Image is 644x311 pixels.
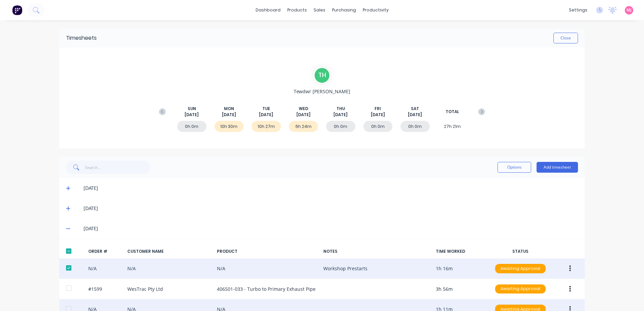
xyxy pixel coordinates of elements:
[553,33,578,43] button: Close
[495,284,546,294] button: Awaiting Approval
[252,5,284,15] a: dashboard
[438,121,467,132] div: 27h 21m
[495,264,546,273] div: Awaiting Approval
[436,248,486,254] div: TIME WORKED
[188,106,196,112] span: SUN
[88,248,122,254] div: ORDER #
[259,112,273,118] span: [DATE]
[224,106,234,112] span: MON
[185,112,199,118] span: [DATE]
[310,5,329,15] div: sales
[492,248,549,254] div: STATUS
[84,184,578,192] div: [DATE]
[411,106,419,112] span: SAT
[252,121,281,132] div: 10h 27m
[84,205,578,212] div: [DATE]
[85,161,151,174] input: Search...
[495,264,546,274] button: Awaiting Approval
[495,284,546,294] div: Awaiting Approval
[446,109,459,115] span: TOTAL
[66,34,97,42] div: Timesheets
[323,248,430,254] div: NOTES
[326,121,355,132] div: 0h 0m
[329,5,359,15] div: purchasing
[333,112,348,118] span: [DATE]
[222,112,236,118] span: [DATE]
[289,121,318,132] div: 6h 24m
[296,112,311,118] span: [DATE]
[314,67,330,84] div: T H
[262,106,270,112] span: TUE
[336,106,345,112] span: THU
[127,248,212,254] div: CUSTOMER NAME
[284,5,310,15] div: products
[408,112,422,118] span: [DATE]
[375,106,381,112] span: FRI
[363,121,393,132] div: 0h 0m
[299,106,308,112] span: WED
[12,5,22,15] img: Factory
[217,248,318,254] div: PRODUCT
[626,7,632,13] span: MJ
[359,5,392,15] div: productivity
[371,112,385,118] span: [DATE]
[215,121,244,132] div: 10h 30m
[294,88,350,95] span: Tewdwr [PERSON_NAME]
[400,121,430,132] div: 0h 0m
[537,162,578,173] button: Add timesheet
[177,121,206,132] div: 0h 0m
[84,225,578,232] div: [DATE]
[497,162,531,173] button: Options
[566,5,591,15] div: settings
